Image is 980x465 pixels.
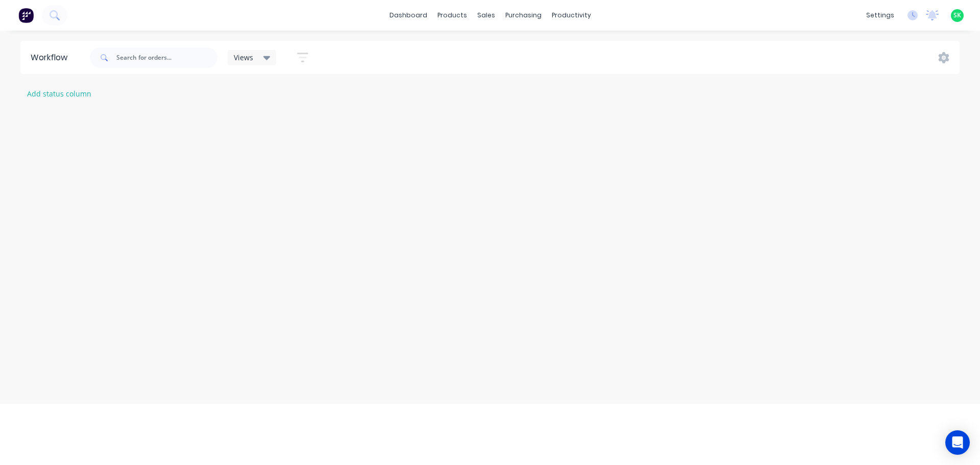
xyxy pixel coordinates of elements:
div: products [432,8,472,23]
button: Add status column [22,87,97,101]
div: sales [472,8,500,23]
div: Open Intercom Messenger [945,430,970,455]
div: settings [861,8,899,23]
span: SK [953,11,961,20]
div: Workflow [31,52,72,64]
img: Factory [18,8,34,23]
span: Views [234,52,253,63]
input: Search for orders... [116,47,217,68]
div: productivity [547,8,596,23]
div: purchasing [500,8,547,23]
a: dashboard [384,8,432,23]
